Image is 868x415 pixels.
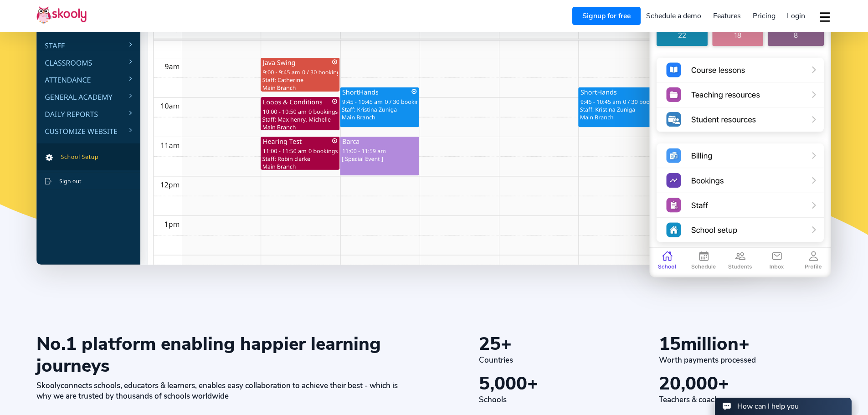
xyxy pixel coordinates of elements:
button: dropdown menu [818,6,832,27]
div: + [479,333,652,355]
span: Skooly [36,380,61,391]
div: Countries [479,355,652,365]
span: Login [787,11,805,21]
a: Login [781,9,811,23]
span: 5,000 [479,371,527,396]
span: 25 [479,332,501,356]
div: No.1 platform enabling happier learning journeys [36,333,413,377]
span: Pricing [753,11,776,21]
div: + [479,373,652,395]
div: million+ [659,333,832,355]
div: connects schools, educators & learners, enables easy collaboration to achieve their best - which ... [36,380,413,401]
span: 15 [659,332,681,356]
a: Features [707,9,747,23]
a: Schedule a demo [641,9,708,23]
a: Pricing [747,9,781,23]
div: Schools [479,395,652,405]
img: Skooly [36,6,87,24]
a: Signup for free [572,7,641,25]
